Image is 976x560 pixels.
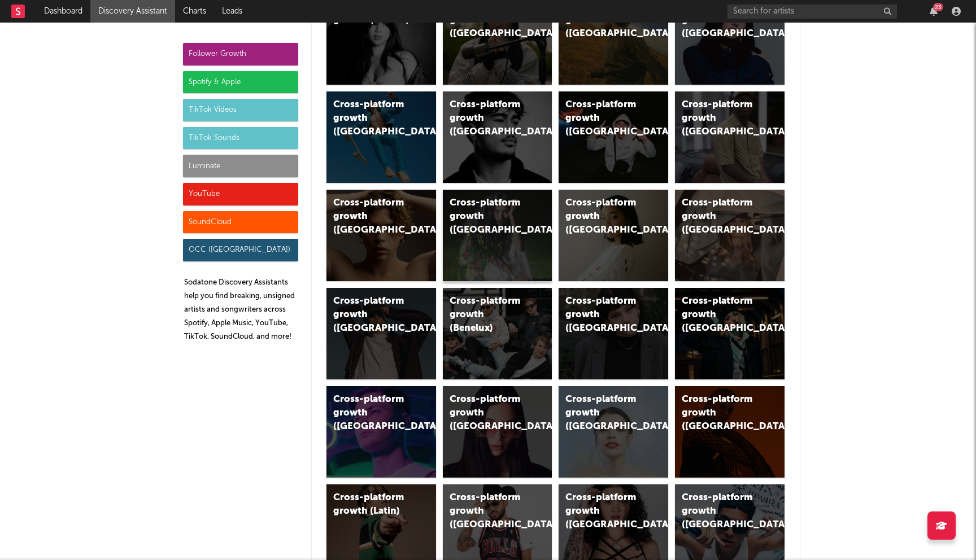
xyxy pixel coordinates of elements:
a: Cross-platform growth ([GEOGRAPHIC_DATA]) [675,288,785,379]
div: Luminate [183,155,298,177]
a: Cross-platform growth ([GEOGRAPHIC_DATA]) [326,91,436,183]
div: TikTok Sounds [183,127,298,150]
a: Cross-platform growth ([GEOGRAPHIC_DATA]) [443,91,552,183]
div: OCC ([GEOGRAPHIC_DATA]) [183,239,298,261]
div: Cross-platform growth ([GEOGRAPHIC_DATA]) [565,196,642,237]
div: Cross-platform growth ([GEOGRAPHIC_DATA]) [333,295,410,335]
a: Cross-platform growth ([GEOGRAPHIC_DATA]) [559,386,668,478]
div: Spotify & Apple [183,71,298,94]
div: Cross-platform growth ([GEOGRAPHIC_DATA]) [565,295,642,335]
div: Cross-platform growth ([GEOGRAPHIC_DATA]) [682,98,759,139]
div: YouTube [183,183,298,205]
div: Cross-platform growth ([GEOGRAPHIC_DATA]) [333,393,410,434]
a: Cross-platform growth ([GEOGRAPHIC_DATA]) [326,190,436,281]
div: TikTok Videos [183,99,298,121]
div: SoundCloud [183,211,298,234]
a: Cross-platform growth ([GEOGRAPHIC_DATA]) [675,190,785,281]
div: Cross-platform growth ([GEOGRAPHIC_DATA]) [682,295,759,335]
div: Cross-platform growth ([GEOGRAPHIC_DATA]) [565,393,642,434]
a: Cross-platform growth ([GEOGRAPHIC_DATA]) [675,386,785,478]
div: Cross-platform growth ([GEOGRAPHIC_DATA]) [450,491,526,532]
div: Cross-platform growth ([GEOGRAPHIC_DATA]) [450,98,526,139]
input: Search for artists [727,5,897,19]
div: Cross-platform growth ([GEOGRAPHIC_DATA]) [682,393,759,434]
button: 23 [930,7,938,16]
a: Cross-platform growth ([GEOGRAPHIC_DATA]) [559,190,668,281]
a: Cross-platform growth ([GEOGRAPHIC_DATA]) [675,91,785,183]
p: Sodatone Discovery Assistants help you find breaking, unsigned artists and songwriters across Spo... [184,276,298,344]
a: Cross-platform growth (Benelux) [443,288,552,379]
div: Cross-platform growth ([GEOGRAPHIC_DATA]) [450,196,526,237]
div: Cross-platform growth (Latin) [333,491,410,518]
a: Cross-platform growth ([GEOGRAPHIC_DATA]) [326,288,436,379]
div: Cross-platform growth ([GEOGRAPHIC_DATA]) [333,98,410,139]
div: Cross-platform growth ([GEOGRAPHIC_DATA]/GSA) [565,98,642,139]
div: Cross-platform growth ([GEOGRAPHIC_DATA]) [565,491,642,532]
div: 23 [933,3,943,11]
a: Cross-platform growth ([GEOGRAPHIC_DATA]) [326,386,436,478]
div: Cross-platform growth ([GEOGRAPHIC_DATA]) [682,491,759,532]
a: Cross-platform growth ([GEOGRAPHIC_DATA]/GSA) [559,91,668,183]
a: Cross-platform growth ([GEOGRAPHIC_DATA]) [443,190,552,281]
div: Cross-platform growth ([GEOGRAPHIC_DATA]) [333,196,410,237]
a: Cross-platform growth ([GEOGRAPHIC_DATA]) [443,386,552,478]
a: Cross-platform growth ([GEOGRAPHIC_DATA]) [559,288,668,379]
div: Cross-platform growth (Benelux) [450,295,526,335]
div: Cross-platform growth ([GEOGRAPHIC_DATA]) [682,196,759,237]
div: Cross-platform growth ([GEOGRAPHIC_DATA]) [450,393,526,434]
div: Follower Growth [183,43,298,65]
